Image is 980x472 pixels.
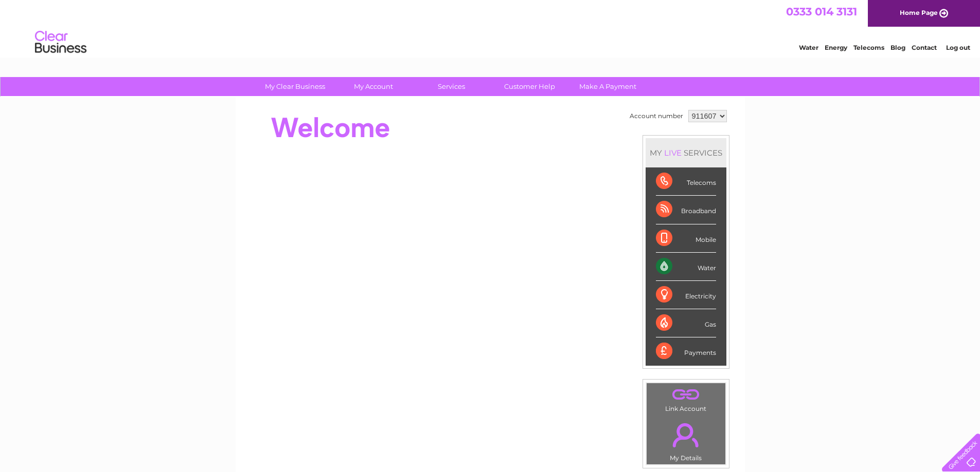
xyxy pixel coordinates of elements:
[247,6,734,50] div: Clear Business is a trading name of Verastar Limited (registered in [GEOGRAPHIC_DATA] No. 3667643...
[649,417,723,453] a: .
[253,77,337,96] a: My Clear Business
[799,44,818,51] a: Water
[646,383,726,415] td: Link Account
[34,27,87,58] img: logo.png
[331,77,416,96] a: My Account
[825,44,847,51] a: Energy
[912,44,937,51] a: Contact
[662,148,684,158] div: LIVE
[890,44,905,51] a: Blog
[853,44,884,51] a: Telecoms
[565,77,650,96] a: Make A Payment
[656,281,716,309] div: Electricity
[409,77,494,96] a: Services
[656,337,716,365] div: Payments
[649,386,723,404] a: .
[646,414,726,465] td: My Details
[656,309,716,337] div: Gas
[786,5,857,18] a: 0333 014 3131
[656,196,716,224] div: Broadband
[656,253,716,281] div: Water
[946,44,970,51] a: Log out
[656,167,716,196] div: Telecoms
[656,224,716,253] div: Mobile
[627,107,686,125] td: Account number
[487,77,572,96] a: Customer Help
[646,138,726,167] div: MY SERVICES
